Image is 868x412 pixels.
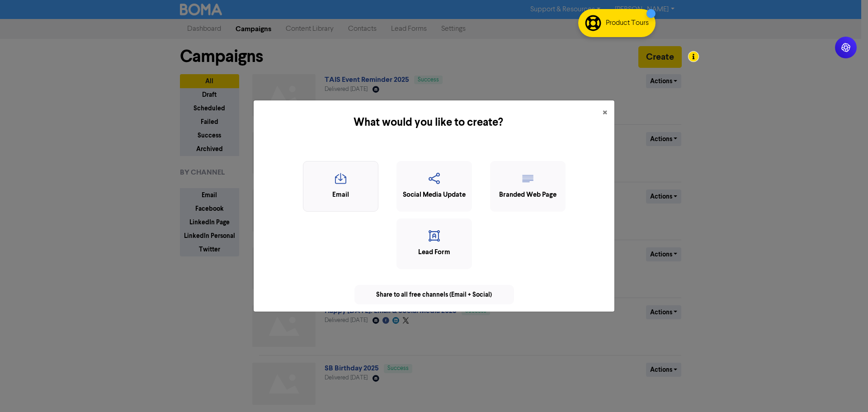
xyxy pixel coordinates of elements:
[308,190,373,200] div: Email
[495,190,561,200] div: Branded Web Page
[823,369,868,412] iframe: Chat Widget
[354,285,514,304] div: Share to all free channels (Email + Social)
[401,247,467,258] div: Lead Form
[261,114,595,131] h5: What would you like to create?
[401,190,467,200] div: Social Media Update
[595,100,614,126] button: Close
[603,106,607,120] span: ×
